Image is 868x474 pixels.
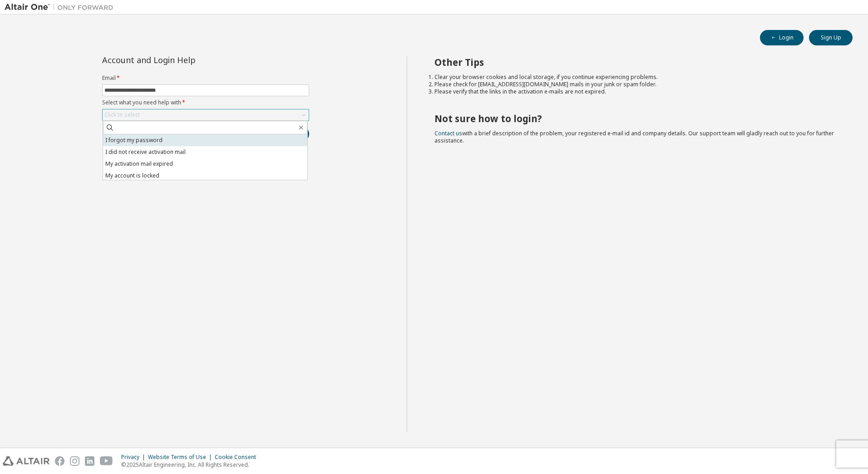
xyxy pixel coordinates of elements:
[103,109,309,120] div: Click to select
[215,454,261,461] div: Cookie Consent
[121,454,148,461] div: Privacy
[102,99,309,106] label: Select what you need help with
[434,129,834,144] span: with a brief description of the problem, your registered e-mail id and company details. Our suppo...
[5,3,118,12] img: Altair One
[102,74,309,82] label: Email
[100,456,113,466] img: youtube.svg
[148,454,215,461] div: Website Terms of Use
[70,456,79,466] img: instagram.svg
[3,456,49,466] img: altair_logo.svg
[434,129,462,137] a: Contact us
[121,461,261,469] p: © 2025 Altair Engineering, Inc. All Rights Reserved.
[102,56,268,64] div: Account and Login Help
[55,456,64,466] img: facebook.svg
[434,81,837,88] li: Please check for [EMAIL_ADDRESS][DOMAIN_NAME] mails in your junk or spam folder.
[434,88,837,95] li: Please verify that the links in the activation e-mails are not expired.
[809,30,853,45] button: Sign Up
[760,30,804,45] button: Login
[434,113,837,124] h2: Not sure how to login?
[434,74,837,81] li: Clear your browser cookies and local storage, if you continue experiencing problems.
[103,134,307,146] li: I forgot my password
[85,456,94,466] img: linkedin.svg
[104,111,140,118] div: Click to select
[434,56,837,68] h2: Other Tips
